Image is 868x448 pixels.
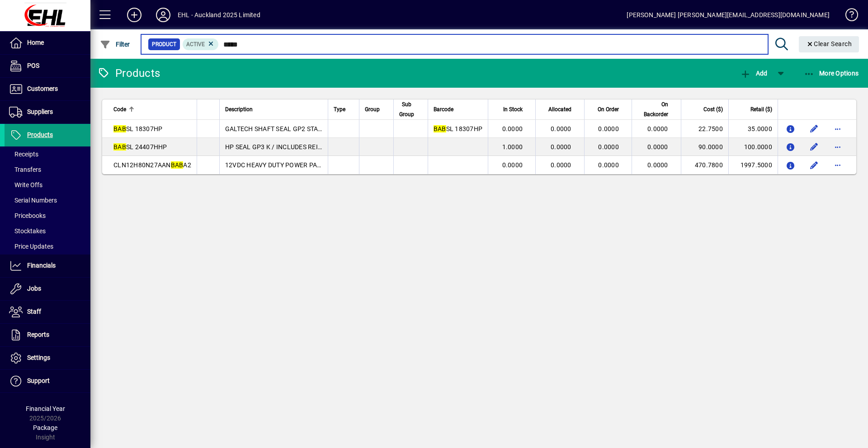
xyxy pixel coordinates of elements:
[9,197,57,204] span: Serial Numbers
[9,181,42,189] span: Write Offs
[494,104,531,114] div: In Stock
[5,255,90,277] a: Financials
[98,36,132,52] button: Filter
[434,104,453,114] span: Barcode
[171,161,184,169] em: BAB
[548,104,571,114] span: Allocated
[100,41,130,48] span: Filter
[5,239,90,254] a: Price Updates
[5,55,90,77] a: POS
[225,161,325,169] span: 12VDC HEAVY DUTY POWER PACK
[149,7,178,23] button: Profile
[627,8,830,22] div: [PERSON_NAME] [PERSON_NAME][EMAIL_ADDRESS][DOMAIN_NAME]
[647,161,668,169] span: 0.0000
[9,243,53,250] span: Price Updates
[26,405,65,412] span: Financial Year
[178,8,260,22] div: EHL - Auckland 2025 Limited
[799,36,859,52] button: Clear
[5,32,90,54] a: Home
[225,143,367,151] span: HP SEAL GP3 K / INCLUDES REINFORCING RING
[225,125,325,132] span: GALTECH SHAFT SEAL GP2 START
[590,104,627,114] div: On Order
[113,125,162,132] span: SL 18307HP
[598,143,619,151] span: 0.0000
[434,104,482,114] div: Barcode
[9,227,46,235] span: Stocktakes
[740,70,767,77] span: Add
[334,104,345,114] span: Type
[27,108,53,115] span: Suppliers
[27,39,44,46] span: Home
[551,161,571,169] span: 0.0000
[365,104,388,114] div: Group
[703,104,723,114] span: Cost ($)
[33,424,57,431] span: Package
[802,65,861,81] button: More Options
[5,101,90,123] a: Suppliers
[503,104,523,114] span: In Stock
[647,125,668,132] span: 0.0000
[807,140,821,154] button: Edit
[598,125,619,132] span: 0.0000
[807,122,821,136] button: Edit
[681,120,728,138] td: 22.7500
[5,278,90,300] a: Jobs
[728,120,778,138] td: 35.0000
[5,162,90,177] a: Transfers
[113,143,167,151] span: SL 24407HHP
[5,370,90,392] a: Support
[598,161,619,169] span: 0.0000
[637,99,668,119] span: On Backorder
[365,104,380,114] span: Group
[5,177,90,193] a: Write Offs
[5,324,90,346] a: Reports
[27,131,53,138] span: Products
[5,208,90,223] a: Pricebooks
[806,40,852,47] span: Clear Search
[681,156,728,174] td: 470.7800
[9,212,46,219] span: Pricebooks
[225,104,322,114] div: Description
[27,285,41,292] span: Jobs
[186,41,205,47] span: Active
[183,38,219,50] mat-chip: Activation Status: Active
[152,40,176,49] span: Product
[113,161,191,169] span: CLN12H80N27AAN A2
[334,104,354,114] div: Type
[113,104,191,114] div: Code
[27,85,58,92] span: Customers
[120,7,149,23] button: Add
[113,143,126,151] em: BAB
[598,104,619,114] span: On Order
[113,104,126,114] span: Code
[434,125,482,132] span: SL 18307HP
[839,2,857,31] a: Knowledge Base
[5,78,90,100] a: Customers
[225,104,253,114] span: Description
[399,99,422,119] div: Sub Group
[728,138,778,156] td: 100.0000
[750,104,772,114] span: Retail ($)
[551,125,571,132] span: 0.0000
[541,104,580,114] div: Allocated
[681,138,728,156] td: 90.0000
[5,347,90,369] a: Settings
[804,70,859,77] span: More Options
[738,65,769,81] button: Add
[5,223,90,239] a: Stocktakes
[830,140,845,154] button: More options
[5,146,90,162] a: Receipts
[434,125,446,132] em: BAB
[637,99,676,119] div: On Backorder
[27,331,49,338] span: Reports
[5,193,90,208] a: Serial Numbers
[9,166,41,173] span: Transfers
[399,99,414,119] span: Sub Group
[5,301,90,323] a: Staff
[9,151,38,158] span: Receipts
[551,143,571,151] span: 0.0000
[647,143,668,151] span: 0.0000
[807,158,821,172] button: Edit
[27,354,50,361] span: Settings
[728,156,778,174] td: 1997.5000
